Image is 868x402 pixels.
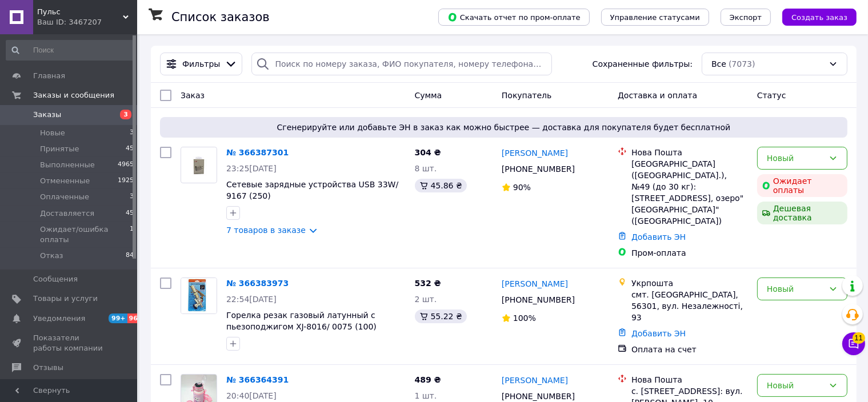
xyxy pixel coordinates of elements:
span: Статус [757,91,786,100]
button: Экспорт [721,9,771,26]
div: Новый [767,379,824,392]
div: Нова Пошта [631,374,748,385]
span: Сохраненные фильтры: [593,58,693,70]
a: 7 товаров в заказе [226,226,306,235]
span: 1925 [118,176,134,186]
span: 45 [126,144,134,154]
span: 99+ [109,313,127,323]
a: Фото товару [181,147,217,183]
div: Новый [767,152,824,164]
span: 4965 [118,160,134,170]
span: Сумма [415,91,442,100]
a: Фото товару [181,278,217,314]
span: 20:40[DATE] [226,391,277,400]
span: 100% [513,313,536,323]
span: Новые [40,128,65,138]
div: Пром-оплата [631,247,748,259]
span: Заказы и сообщения [33,90,114,100]
div: Ожидает оплаты [757,174,847,197]
span: Доставляется [40,208,94,219]
div: Дешевая доставка [757,202,847,224]
a: Создать заказ [771,12,857,21]
a: № 366383973 [226,279,289,288]
span: Главная [33,71,65,81]
span: Показатели работы компании [33,333,106,353]
span: Создать заказ [791,13,847,22]
span: 90% [513,183,531,192]
a: [PERSON_NAME] [502,147,568,159]
span: Фильтры [182,58,220,70]
span: Доставка и оплата [618,91,697,100]
span: 8 шт. [415,164,437,173]
span: 96 [127,313,141,323]
span: Уведомления [33,313,85,324]
span: Ожидает/ошибка оплаты [40,224,130,245]
span: Пульс [37,7,123,17]
span: Принятые [40,144,79,154]
div: Оплата на счет [631,344,748,355]
span: 1 шт. [415,391,437,400]
h1: Список заказов [171,10,270,24]
span: 45 [126,208,134,219]
span: 489 ₴ [415,375,441,384]
button: Чат с покупателем11 [842,332,865,355]
a: № 366364391 [226,375,289,384]
div: Укрпошта [631,278,748,289]
div: Ваш ID: 3467207 [37,17,137,27]
div: [PHONE_NUMBER] [499,161,577,177]
input: Поиск [6,40,135,61]
button: Управление статусами [601,9,709,26]
a: [PERSON_NAME] [502,278,568,290]
span: Экспорт [730,13,762,22]
a: Горелка резак газовый латунный с пьезоподжигом XJ-8016/ 0075 (100) [226,311,377,331]
button: Скачать отчет по пром-оплате [438,9,590,26]
div: 45.86 ₴ [415,179,467,192]
span: Отзывы [33,363,63,373]
span: (7073) [729,59,755,69]
span: 84 [126,251,134,261]
span: Управление статусами [610,13,700,22]
span: 532 ₴ [415,279,441,288]
a: Добавить ЭН [631,232,686,242]
span: 23:25[DATE] [226,164,277,173]
span: 1 [130,224,134,245]
div: смт. [GEOGRAPHIC_DATA], 56301, вул. Незалежності, 93 [631,289,748,323]
div: 55.22 ₴ [415,309,467,323]
input: Поиск по номеру заказа, ФИО покупателя, номеру телефона, Email, номеру накладной [251,53,552,75]
span: Скачать отчет по пром-оплате [447,12,581,22]
span: 3 [130,128,134,138]
img: Фото товару [181,154,217,177]
button: Создать заказ [782,9,857,26]
span: 304 ₴ [415,148,441,157]
span: 22:54[DATE] [226,295,277,304]
span: Товары и услуги [33,294,98,304]
a: № 366387301 [226,148,289,157]
div: [PHONE_NUMBER] [499,292,577,308]
div: [GEOGRAPHIC_DATA] ([GEOGRAPHIC_DATA].), №49 (до 30 кг): [STREET_ADDRESS], озеро"[GEOGRAPHIC_DATA]... [631,158,748,227]
span: Заказ [181,91,205,100]
span: 3 [120,110,131,119]
a: [PERSON_NAME] [502,375,568,386]
span: Выполненные [40,160,95,170]
span: Оплаченные [40,192,89,202]
a: Сетевые зарядные устройства USB 33W/ 9167 (250) [226,180,398,200]
div: Нова Пошта [631,147,748,158]
span: Все [711,58,726,70]
span: Отказ [40,251,63,261]
span: Покупатель [502,91,552,100]
span: Заказы [33,110,61,120]
span: 3 [130,192,134,202]
span: Отмененные [40,176,90,186]
span: 11 [853,332,865,344]
img: Фото товару [181,278,217,313]
span: Сгенерируйте или добавьте ЭН в заказ как можно быстрее — доставка для покупателя будет бесплатной [165,122,843,133]
span: 2 шт. [415,295,437,304]
div: Новый [767,283,824,295]
a: Добавить ЭН [631,329,686,338]
span: Сообщения [33,274,78,284]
